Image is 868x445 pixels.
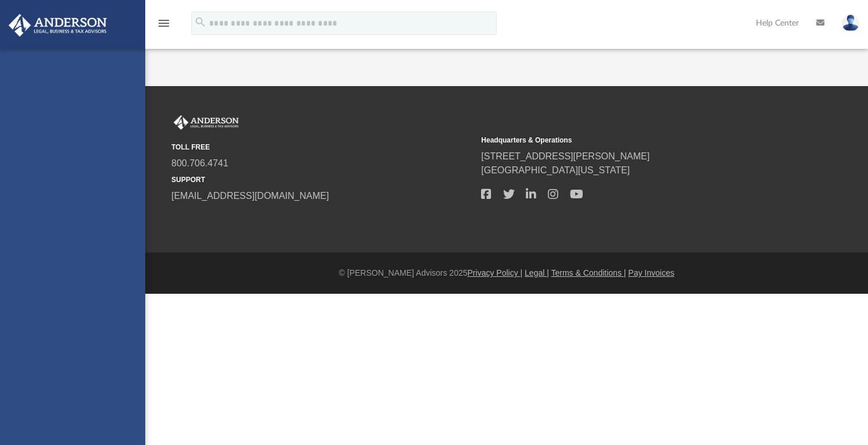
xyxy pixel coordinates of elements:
a: Legal | [525,268,549,277]
a: [STREET_ADDRESS][PERSON_NAME] [481,151,650,161]
a: [GEOGRAPHIC_DATA][US_STATE] [481,165,630,175]
a: [EMAIL_ADDRESS][DOMAIN_NAME] [171,191,329,201]
a: Terms & Conditions | [551,268,626,277]
img: Anderson Advisors Platinum Portal [171,115,241,130]
div: © [PERSON_NAME] Advisors 2025 [145,267,868,279]
small: SUPPORT [171,175,473,185]
i: search [194,16,207,29]
a: menu [157,22,171,30]
a: Pay Invoices [628,268,674,277]
a: 800.706.4741 [171,158,228,168]
small: Headquarters & Operations [481,135,783,145]
img: User Pic [842,15,859,31]
i: menu [157,16,171,30]
img: Anderson Advisors Platinum Portal [5,14,110,37]
a: Privacy Policy | [468,268,523,277]
small: TOLL FREE [171,142,473,152]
